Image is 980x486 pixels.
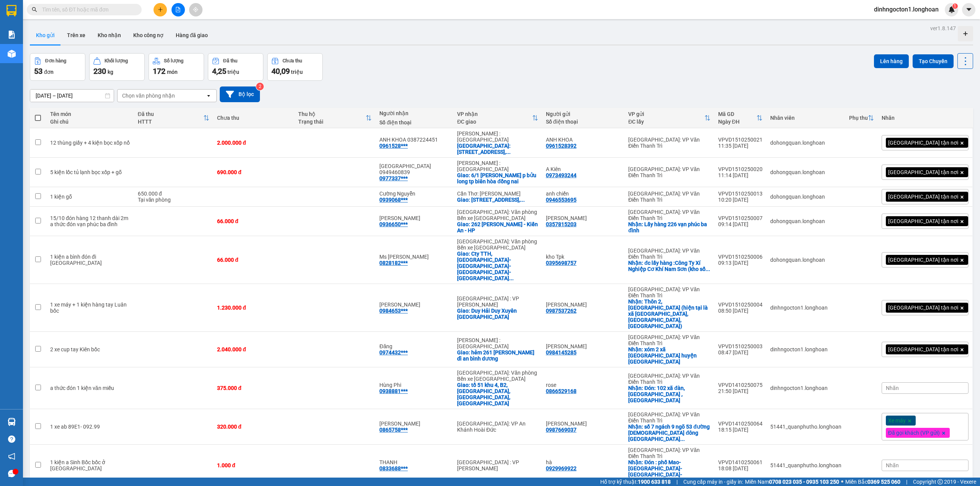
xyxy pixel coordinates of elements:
div: 320.000 đ [217,424,291,430]
div: Tên món [50,111,130,117]
span: question-circle [8,435,15,443]
div: Giao: Duy Hải Duy Xuyên Quảng Nam [457,308,538,320]
div: ĐC giao [457,119,532,125]
span: Hỗ trợ kỹ thuật: [600,478,671,486]
span: Cung cấp máy in - giấy in: [683,478,743,486]
div: Nguyễn Thị Thuỳ Trang [379,421,449,427]
th: Toggle SortBy [714,108,766,128]
div: Thu hộ [298,111,366,117]
div: 18:15 [DATE] [718,427,763,433]
div: rose [546,382,621,388]
button: file-add [171,3,185,16]
button: Đơn hàng53đơn [30,53,85,81]
div: 51441_quanphutho.longhoan [770,424,841,430]
div: VPVD1510250004 [718,302,763,308]
div: VPVD1410250075 [718,382,763,388]
img: solution-icon [8,31,16,39]
div: [GEOGRAPHIC_DATA]: VP Văn Điển Thanh Trì [628,209,710,221]
div: dinhngocton1.longhoan [770,385,841,391]
div: Thinh Nguyen [546,302,621,308]
button: Kho nhận [91,26,127,44]
div: [GEOGRAPHIC_DATA]: VP Văn Điển Thanh Trì [628,334,710,346]
div: 2 xe cup tay Kiên bốc [50,346,130,352]
div: VPVD1510250020 [718,166,763,172]
span: copyright [938,479,943,484]
button: aim [189,3,203,16]
div: Nhận: Đón : phố Mao-Cẩm Điền-Cẩm Giàng-Hải Dương [628,459,710,484]
div: Cần Thơ: [PERSON_NAME] [457,191,538,197]
div: Nguyễn Thị Khánh Doan [546,421,621,427]
div: 0357815203 [546,221,577,227]
div: [GEOGRAPHIC_DATA]: Văn phòng Bến xe [GEOGRAPHIC_DATA] [457,238,538,251]
div: Nhân viên [770,115,841,121]
span: dinhngocton1.longhoan [868,5,945,14]
span: [GEOGRAPHIC_DATA] tận nơi [888,193,958,200]
div: VPVD1410250061 [718,459,763,465]
div: Trạng thái [298,119,366,125]
div: 09:13 [DATE] [718,260,763,266]
div: 0929969922 [546,465,577,471]
div: Tại văn phòng [138,197,209,203]
div: 09:14 [DATE] [718,221,763,227]
span: ... [509,275,514,281]
div: 0866529168 [546,388,577,394]
button: Bộ lọc [220,86,260,102]
div: ANH KHOA 0387224451 [379,137,449,143]
div: 5 kiện lốc tủ lạnh bọc xốp + gỗ [50,169,130,175]
div: Chưa thu [217,115,291,121]
div: 12 thùng giấy + 4 kiện bọc xốp nổ [50,140,130,146]
div: Cường Nguyễn [379,191,449,197]
div: 21:50 [DATE] [718,388,763,394]
span: Miền Bắc [845,478,900,486]
div: dohongquan.longhoan [770,257,841,263]
div: [GEOGRAPHIC_DATA]: VP Văn Điển Thanh Trì [628,137,710,149]
img: warehouse-icon [8,50,16,58]
div: Nguyễn thị như Quỳnh [379,302,449,308]
div: 1 xe ab 89E1- 092.99 [50,424,130,430]
span: kg [108,69,113,75]
div: Nhận: đc lấy hàng :Công Ty Xí Nghiệp Cơ Khí Nam Sơn (kho số 3), công nghiệp Phú Minh, Đường Trại ... [628,260,710,272]
div: Nhãn [882,115,969,121]
img: icon-new-feature [948,6,955,13]
span: caret-down [965,6,972,13]
span: search [32,7,37,12]
strong: 1900 633 818 [638,479,671,485]
span: [GEOGRAPHIC_DATA] tận nơi [888,346,958,353]
div: 375.000 đ [217,385,291,391]
div: 0984145285 [546,349,577,356]
span: Miền Nam [745,478,839,486]
div: 10:20 [DATE] [718,197,763,203]
div: HTTT [138,119,203,125]
th: Toggle SortBy [294,108,376,128]
span: [GEOGRAPHIC_DATA] tận nơi [888,139,958,146]
div: Nhận: xóm 2 xã hải ninh huyện hải hậu Nam định [628,346,710,365]
div: Giao: 6/1 nguyễn ái quốc p bửu long tp biên hòa đồng nai [457,172,538,184]
span: triệu [291,69,303,75]
strong: 0708 023 035 - 0935 103 250 [769,479,839,485]
div: [PERSON_NAME] : [GEOGRAPHIC_DATA] [457,337,538,349]
div: Chưa thu [283,58,302,64]
div: dinhngocton1.longhoan [770,305,841,311]
div: 1.230.000 đ [217,305,291,311]
div: Ngày ĐH [718,119,756,125]
div: 51441_quanphutho.longhoan [770,462,841,468]
th: Toggle SortBy [845,108,878,128]
span: | [676,478,678,486]
div: Chọn văn phòng nhận [122,92,175,99]
div: [GEOGRAPHIC_DATA] : VP [PERSON_NAME] [457,295,538,308]
div: Người gửi [546,111,621,117]
span: [GEOGRAPHIC_DATA] tận nơi [888,169,958,176]
div: kho Tpk [546,254,621,260]
sup: 1 [952,3,958,9]
div: VPVD1510250003 [718,343,763,349]
div: Số điện thoại [546,119,621,125]
img: logo-vxr [7,5,16,16]
span: 40,09 [271,67,290,76]
div: [GEOGRAPHIC_DATA]: VP Văn Điển Thanh Trì [628,248,710,260]
strong: 0369 525 060 [867,479,900,485]
div: [GEOGRAPHIC_DATA]: Văn phòng Bến xe [GEOGRAPHIC_DATA] [457,209,538,221]
div: Đơn hàng [45,58,66,64]
div: hà [546,459,621,465]
div: Ms Liên [379,254,449,260]
div: Giao: hẻm 261 nguyễn đức thiệu dĩ an bình dương [457,349,538,362]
